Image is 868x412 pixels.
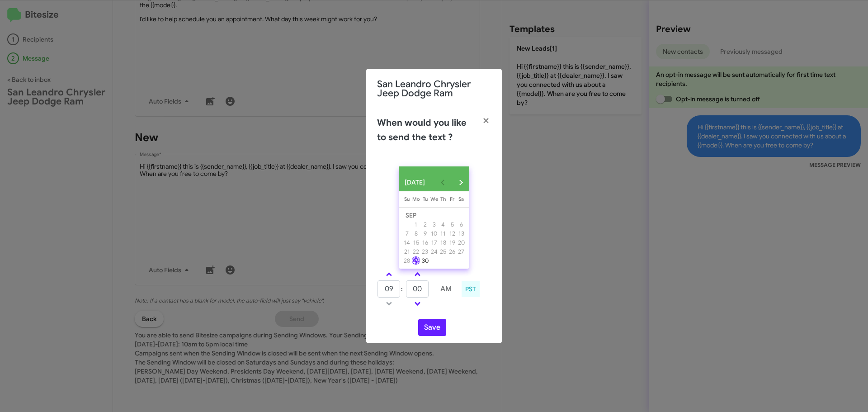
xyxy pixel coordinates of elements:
button: September 9, 2025 [420,229,429,238]
button: September 19, 2025 [448,238,457,247]
h2: When would you like to send the text ? [377,116,474,145]
div: 22 [412,247,420,256]
div: 27 [457,247,465,256]
button: September 13, 2025 [457,229,466,238]
button: AM [434,280,458,298]
button: September 27, 2025 [457,247,466,256]
button: September 3, 2025 [429,220,439,229]
div: PST [462,281,480,297]
div: 5 [448,220,456,228]
input: MM [406,280,429,298]
button: September 17, 2025 [429,238,439,247]
div: 1 [412,220,420,228]
button: September 14, 2025 [402,238,411,247]
div: 12 [448,229,456,237]
button: September 12, 2025 [448,229,457,238]
div: 18 [439,238,447,246]
div: 8 [412,229,420,237]
button: September 5, 2025 [448,220,457,229]
div: 10 [430,229,438,237]
div: 16 [421,238,429,246]
div: 28 [403,256,411,265]
button: September 22, 2025 [411,247,420,256]
div: 14 [403,238,411,246]
button: September 8, 2025 [411,229,420,238]
button: September 23, 2025 [420,247,429,256]
div: 24 [430,247,438,256]
div: 30 [421,256,429,265]
span: [DATE] [405,174,425,190]
button: September 25, 2025 [439,247,448,256]
div: 19 [448,238,456,246]
button: September 15, 2025 [411,238,420,247]
span: We [430,196,438,202]
div: 7 [403,229,411,237]
div: 9 [421,229,429,237]
div: 26 [448,247,456,256]
span: Fr [450,196,454,202]
button: September 28, 2025 [402,256,411,265]
span: Tu [423,196,428,202]
div: San Leandro Chrysler Jeep Dodge Ram [366,69,502,109]
div: 21 [403,247,411,256]
span: Mo [412,196,420,202]
div: 6 [457,220,465,228]
button: September 16, 2025 [420,238,429,247]
button: Choose month and year [398,173,434,191]
div: 4 [439,220,447,228]
div: 15 [412,238,420,246]
button: September 6, 2025 [457,220,466,229]
div: 3 [430,220,438,228]
div: 13 [457,229,465,237]
button: September 26, 2025 [448,247,457,256]
button: September 24, 2025 [429,247,439,256]
div: 29 [412,256,420,265]
button: Next month [452,173,470,191]
span: Sa [458,196,464,202]
button: September 18, 2025 [439,238,448,247]
button: September 7, 2025 [402,229,411,238]
td: SEP [402,211,466,220]
button: September 4, 2025 [439,220,448,229]
div: 23 [421,247,429,256]
button: September 30, 2025 [420,256,429,265]
div: 2 [421,220,429,228]
div: 25 [439,247,447,256]
button: September 2, 2025 [420,220,429,229]
span: Su [404,196,410,202]
button: September 11, 2025 [439,229,448,238]
button: September 1, 2025 [411,220,420,229]
td: : [401,280,406,298]
button: September 29, 2025 [411,256,420,265]
button: Previous month [434,173,452,191]
button: September 10, 2025 [429,229,439,238]
input: HH [377,280,400,298]
button: September 21, 2025 [402,247,411,256]
button: September 20, 2025 [457,238,466,247]
div: 11 [439,229,447,237]
div: 20 [457,238,465,246]
button: Save [418,319,446,336]
span: Th [440,196,446,202]
div: 17 [430,238,438,246]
